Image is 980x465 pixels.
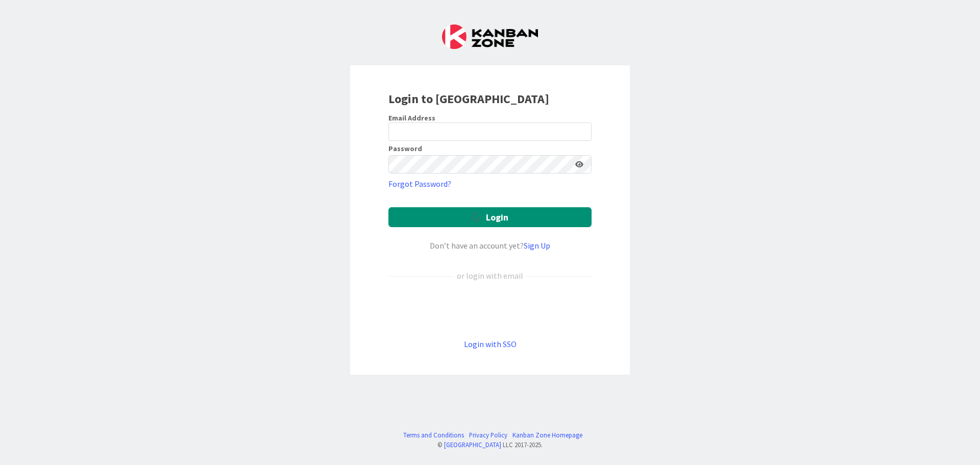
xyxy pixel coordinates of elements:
[388,113,435,123] label: Email Address
[388,178,451,190] a: Forgot Password?
[388,207,592,227] button: Login
[469,430,507,440] a: Privacy Policy
[444,440,501,449] a: [GEOGRAPHIC_DATA]
[512,430,582,440] a: Kanban Zone Homepage
[454,270,526,282] div: or login with email
[398,440,582,450] div: © LLC 2017- 2025 .
[388,145,422,152] label: Password
[383,299,597,321] iframe: Sign in with Google Button
[524,240,550,251] a: Sign Up
[388,91,549,107] b: Login to [GEOGRAPHIC_DATA]
[403,430,464,440] a: Terms and Conditions
[464,339,517,349] a: Login with SSO
[388,239,592,252] div: Don’t have an account yet?
[442,25,538,49] img: Kanban Zone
